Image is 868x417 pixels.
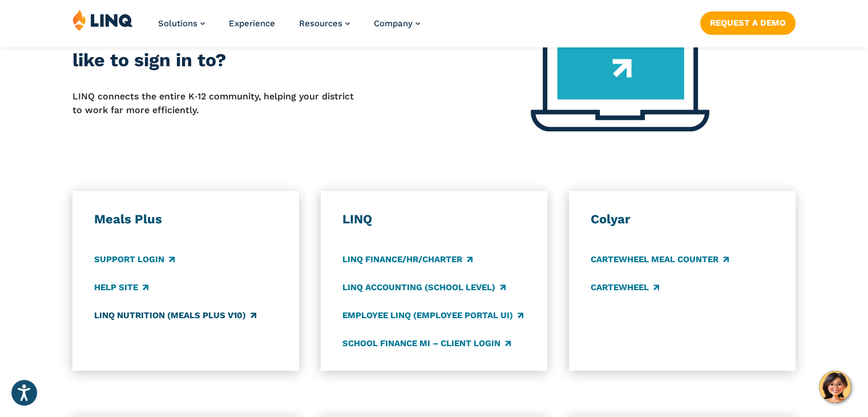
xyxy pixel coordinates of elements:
[94,309,256,322] a: LINQ Nutrition (Meals Plus v10)
[158,18,205,29] a: Solutions
[342,281,506,294] a: LINQ Accounting (school level)
[229,18,275,29] a: Experience
[374,18,420,29] a: Company
[94,281,148,294] a: Help Site
[299,18,350,29] a: Resources
[591,281,659,294] a: CARTEWHEEL
[342,253,473,266] a: LINQ Finance/HR/Charter
[72,22,361,74] h2: Which application would you like to sign in to?
[591,211,774,227] h3: Colyar
[342,211,526,227] h3: LINQ
[72,9,133,31] img: LINQ | K‑12 Software
[342,309,523,322] a: Employee LINQ (Employee Portal UI)
[342,337,511,350] a: School Finance MI – Client Login
[158,18,197,29] span: Solutions
[94,253,175,266] a: Support Login
[819,371,851,403] button: Hello, have a question? Let’s chat.
[591,253,729,266] a: CARTEWHEEL Meal Counter
[158,9,420,47] nav: Primary Navigation
[374,18,413,29] span: Company
[700,9,796,34] nav: Button Navigation
[700,11,796,34] a: Request a Demo
[94,211,277,227] h3: Meals Plus
[72,90,361,118] p: LINQ connects the entire K‑12 community, helping your district to work far more efficiently.
[299,18,342,29] span: Resources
